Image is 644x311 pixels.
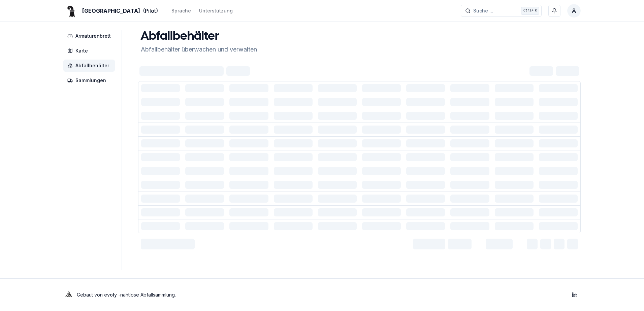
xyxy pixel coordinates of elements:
span: [GEOGRAPHIC_DATA] [82,7,140,15]
img: Evoly Logo [63,289,74,300]
a: Abfallbehälter [63,60,118,72]
button: Sprache [171,7,191,15]
a: Sammlungen [63,74,118,87]
div: Sprache [171,7,191,14]
span: Suche ... [473,7,493,14]
span: (Pilot) [143,7,158,15]
a: Armaturenbrett [63,30,118,42]
span: Abfallbehälter [75,62,109,69]
button: Suche ...Ctrl+K [461,5,542,17]
span: Sammlungen [75,77,106,84]
a: Karte [63,45,118,57]
a: [GEOGRAPHIC_DATA](Pilot) [63,7,158,15]
h1: Abfallbehälter [141,30,257,43]
a: evoly [104,292,117,298]
span: Armaturenbrett [75,33,111,39]
p: Abfallbehälter überwachen und verwalten [141,45,257,54]
span: Karte [75,47,88,54]
a: Unterstützung [199,7,233,15]
p: Gebaut von - nahtlose Abfallsammlung . [77,290,176,300]
img: Basel Logo [63,3,79,19]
